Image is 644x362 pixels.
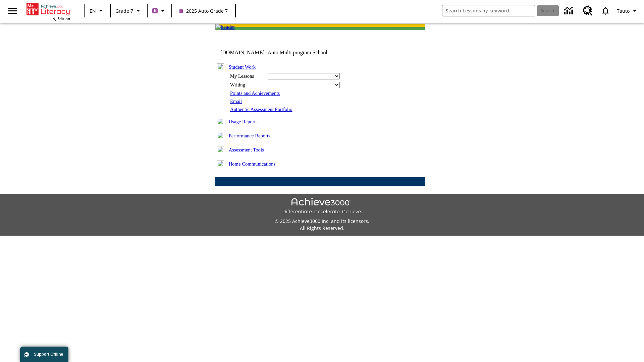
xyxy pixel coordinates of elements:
[229,64,256,70] a: Student Work
[87,5,108,17] button: Language: EN, Select a language
[282,198,362,215] img: Achieve3000 Differentiate Accelerate Achieve
[52,16,70,21] span: NJ Edition
[229,147,264,153] a: Assessment Tools
[617,7,630,14] span: Tauto
[26,2,70,21] div: Home
[229,133,270,138] a: Performance Reports
[115,7,133,14] span: Grade 7
[230,107,292,112] a: Authentic Assessment Portfolio
[3,1,22,21] button: Open side menu
[34,352,63,357] span: Support Offline
[217,118,224,124] img: plus.gif
[215,24,235,30] img: header
[217,63,224,69] img: minus.gif
[268,50,327,55] nobr: Auto Multi program School
[90,7,96,14] span: EN
[579,2,597,20] a: Resource Center, Will open in new tab
[217,146,224,152] img: plus.gif
[229,119,258,124] a: Usage Reports
[230,73,264,79] div: My Lessons
[220,50,344,56] td: [DOMAIN_NAME] -
[229,161,276,167] a: Home Communications
[150,5,169,17] button: Boost Class color is purple. Change class color
[442,5,535,16] input: search field
[560,2,579,20] a: Data Center
[230,99,242,104] a: Email
[113,5,145,17] button: Grade: Grade 7, Select a grade
[230,82,264,88] div: Writing
[20,347,68,362] button: Support Offline
[217,132,224,138] img: plus.gif
[217,160,224,166] img: plus.gif
[154,6,157,15] span: B
[179,7,228,14] span: 2025 Auto Grade 7
[597,2,614,19] a: Notifications
[614,5,641,17] button: Profile/Settings
[230,90,280,96] a: Points and Achievements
